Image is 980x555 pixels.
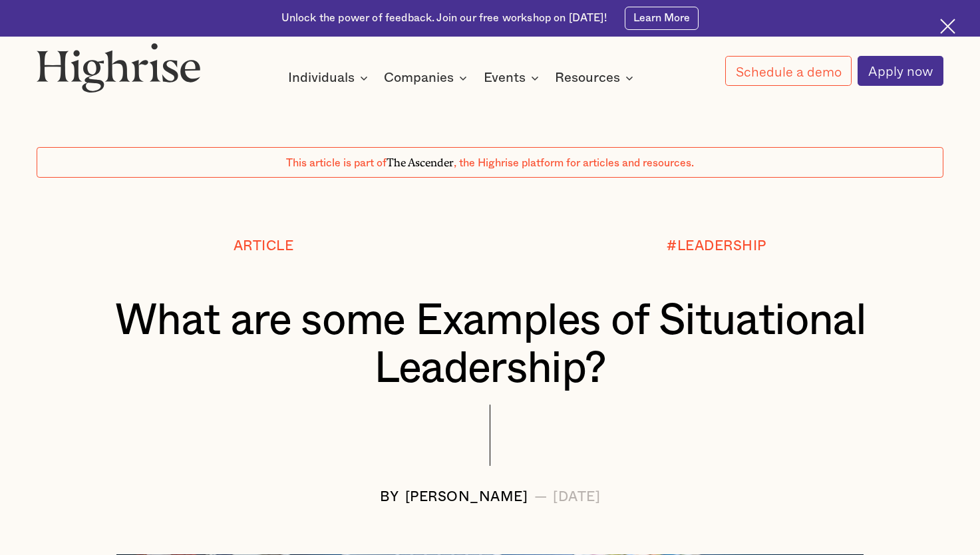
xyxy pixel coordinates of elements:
[725,56,852,86] a: Schedule a demo
[555,70,620,86] div: Resources
[940,19,955,34] img: Cross icon
[667,239,766,254] div: #LEADERSHIP
[380,490,399,505] div: BY
[405,490,528,505] div: [PERSON_NAME]
[387,154,454,166] span: The Ascender
[75,297,905,393] h1: What are some Examples of Situational Leadership?
[454,158,694,168] span: , the Highrise platform for articles and resources.
[534,490,548,505] div: —
[384,70,471,86] div: Companies
[37,43,200,92] img: Highrise logo
[484,70,543,86] div: Events
[288,70,355,86] div: Individuals
[286,158,387,168] span: This article is part of
[555,70,637,86] div: Resources
[553,490,600,505] div: [DATE]
[858,56,943,86] a: Apply now
[384,70,454,86] div: Companies
[484,70,526,86] div: Events
[625,7,699,30] a: Learn More
[234,239,294,254] div: Article
[281,11,607,26] div: Unlock the power of feedback. Join our free workshop on [DATE]!
[288,70,372,86] div: Individuals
